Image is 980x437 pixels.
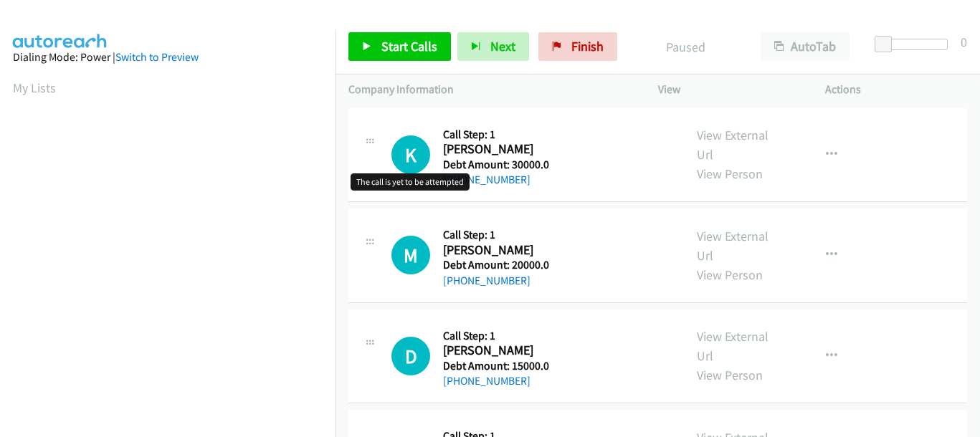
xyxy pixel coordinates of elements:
a: View Person [697,367,763,383]
h5: Debt Amount: 15000.0 [443,359,553,373]
button: AutoTab [761,32,850,61]
a: [PHONE_NUMBER] [443,173,531,186]
a: Finish [538,32,617,61]
a: View External Url [697,228,769,264]
h5: Call Step: 1 [443,329,553,343]
div: 0 [961,32,967,52]
div: The call is yet to be attempted [391,337,430,375]
div: Delay between calls (in seconds) [882,39,948,50]
h5: Debt Amount: 30000.0 [443,158,553,172]
button: Next [457,32,529,61]
a: My Lists [13,80,56,96]
a: [PHONE_NUMBER] [443,274,531,287]
h2: [PERSON_NAME] [443,141,553,158]
h5: Debt Amount: 20000.0 [443,258,553,272]
p: Paused [637,37,735,57]
span: Finish [571,38,604,54]
div: The call is yet to be attempted [351,173,470,191]
a: Start Calls [348,32,451,61]
span: Start Calls [381,38,437,54]
h5: Call Step: 1 [443,228,553,242]
a: View External Url [697,127,769,163]
a: View Person [697,165,763,182]
p: Actions [825,81,967,98]
h5: Call Step: 1 [443,128,553,142]
p: Company Information [348,81,632,98]
h2: [PERSON_NAME] [443,342,553,359]
a: View External Url [697,328,769,364]
a: View Person [697,266,763,283]
h1: M [391,236,430,274]
a: [PHONE_NUMBER] [443,374,531,388]
div: Dialing Mode: Power | [13,49,323,66]
h1: K [391,135,430,174]
h2: [PERSON_NAME] [443,242,553,259]
span: Next [490,38,515,54]
div: The call is yet to be attempted [391,236,430,274]
p: View [658,81,800,98]
a: Switch to Preview [115,50,199,64]
h1: D [391,337,430,375]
